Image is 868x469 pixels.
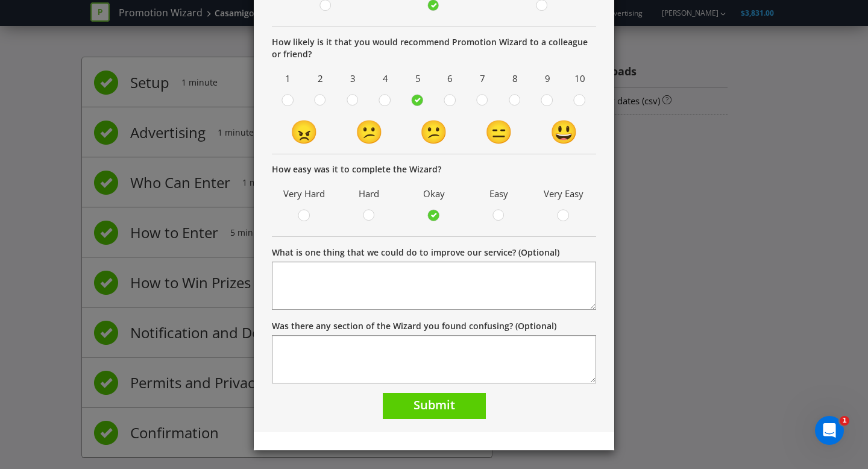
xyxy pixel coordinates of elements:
[343,184,396,203] span: Hard
[272,320,556,332] label: Was there any section of the Wizard you found confusing? (Optional)
[414,397,455,413] span: Submit
[567,69,593,88] span: 10
[272,247,559,259] label: What is one thing that we could do to improve our service? (Optional)
[537,184,590,203] span: Very Easy
[340,69,366,88] span: 3
[534,69,561,88] span: 9
[401,115,467,148] td: 😕
[337,115,402,148] td: 😕
[473,184,526,203] span: Easy
[272,36,596,60] p: How likely is it that you would recommend Promotion Wizard to a colleague or friend?
[437,69,464,88] span: 6
[502,69,529,88] span: 8
[467,115,532,148] td: 😑
[275,69,301,88] span: 1
[272,115,337,148] td: 😠
[470,69,496,88] span: 7
[278,184,331,203] span: Very Hard
[307,69,334,88] span: 2
[383,393,486,419] button: Submit
[531,115,596,148] td: 😃
[840,416,849,426] span: 1
[372,69,398,88] span: 4
[815,416,844,445] iframe: Intercom live chat
[272,163,596,175] p: How easy was it to complete the Wizard?
[407,184,461,203] span: Okay
[404,69,431,88] span: 5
